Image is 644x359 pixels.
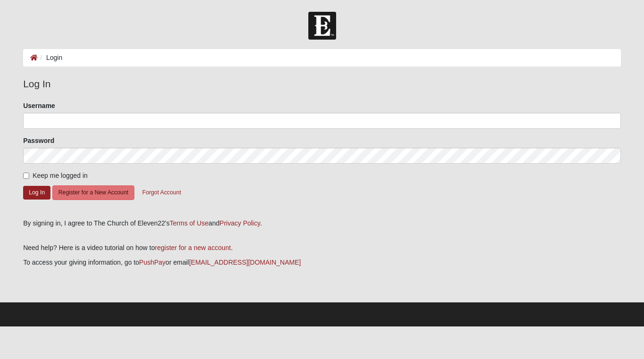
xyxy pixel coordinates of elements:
p: Need help? Here is a video tutorial on how to . [23,243,621,253]
img: Church of Eleven22 Logo [308,12,336,40]
label: Username [23,101,55,110]
div: By signing in, I agree to The Church of Eleven22's and . [23,218,621,228]
a: [EMAIL_ADDRESS][DOMAIN_NAME] [189,259,301,266]
button: Forgot Account [136,185,187,200]
a: register for a new account [155,244,231,251]
a: Terms of Use [170,219,208,227]
legend: Log In [23,76,621,92]
label: Password [23,136,54,145]
span: Keep me logged in [33,172,88,179]
a: Privacy Policy [220,219,260,227]
p: To access your giving information, go to or email [23,258,621,267]
button: Register for a New Account [52,185,134,200]
button: Log In [23,186,50,200]
input: Keep me logged in [23,173,29,179]
a: PushPay [139,259,165,266]
li: Login [38,53,62,63]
